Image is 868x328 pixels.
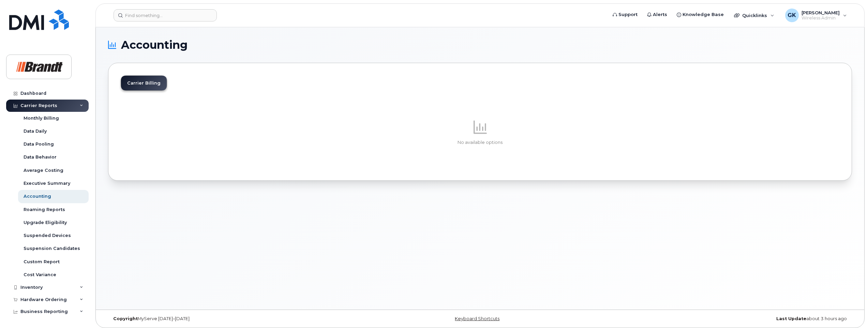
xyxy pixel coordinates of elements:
p: No available options [121,139,839,146]
strong: Last Update [776,316,806,321]
div: about 3 hours ago [604,316,852,322]
span: Accounting [121,40,188,50]
div: MyServe [DATE]–[DATE] [108,316,356,322]
strong: Copyright [113,316,138,321]
a: Keyboard Shortcuts [455,316,499,321]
